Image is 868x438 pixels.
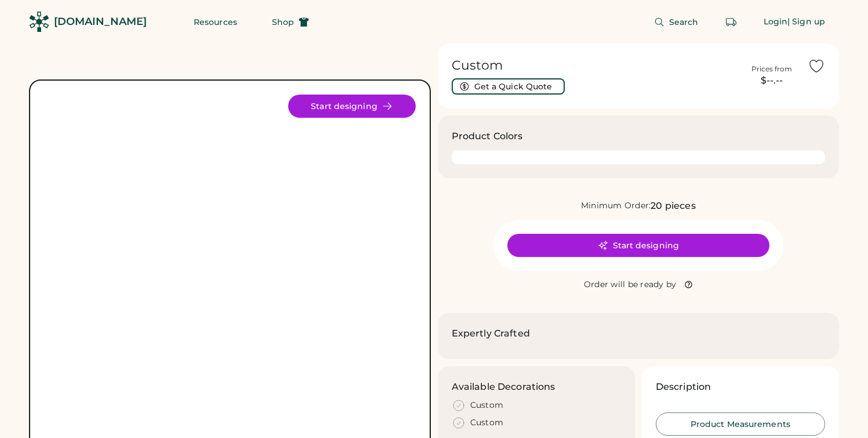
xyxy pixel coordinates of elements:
[258,10,323,34] button: Shop
[272,18,294,26] span: Shop
[452,327,530,341] h2: Expertly Crafted
[180,10,251,34] button: Resources
[470,400,504,411] div: Custom
[581,200,651,212] div: Minimum Order:
[452,129,523,143] h3: Product Colors
[452,380,555,394] h3: Available Decorations
[669,18,699,26] span: Search
[764,16,788,28] div: Login
[656,412,825,436] button: Product Measurements
[743,74,801,88] div: $--.--
[720,10,743,34] button: Retrieve an order
[507,234,769,257] button: Start designing
[656,380,711,394] h3: Description
[640,10,713,34] button: Search
[29,12,49,32] img: Rendered Logo - Screens
[470,417,504,429] div: Custom
[288,95,416,118] button: Start designing
[452,57,736,74] h1: Custom
[651,199,695,213] div: 20 pieces
[787,16,825,28] div: | Sign up
[584,279,677,291] div: Order will be ready by
[452,78,565,95] button: Get a Quick Quote
[54,15,147,29] div: [DOMAIN_NAME]
[751,64,792,74] div: Prices from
